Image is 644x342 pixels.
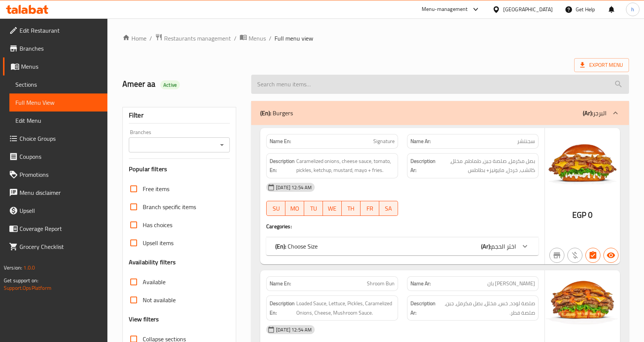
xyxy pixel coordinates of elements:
span: صلصة لودد، خس، مخلل، بصل مكرمل، جبن، صلصة فطر. [439,299,535,317]
button: Open [217,140,227,150]
span: Choice Groups [20,134,101,143]
b: (En): [275,241,286,252]
span: Shroom Bun [367,280,395,288]
a: Branches [3,39,107,57]
div: Filter [129,107,230,124]
a: Home [122,34,146,43]
span: Sections [15,80,101,89]
strong: Description Ar: [410,157,436,175]
span: [DATE] 12:54 AM [273,326,315,333]
span: SA [382,203,395,214]
span: Full menu view [274,34,313,43]
span: سجنتشر [517,137,535,145]
a: Restaurants management [155,33,231,43]
a: Edit Restaurant [3,21,107,39]
span: Edit Restaurant [20,26,101,35]
a: Menus [3,57,107,75]
span: Caramelized onions, cheese sauce, tomato, pickles, ketchup, mustard, mayo + fries. [296,157,394,175]
a: Coverage Report [3,220,107,238]
span: TH [345,203,357,214]
li: / [234,34,237,43]
strong: Name Ar: [410,137,431,145]
button: TH [342,201,360,216]
span: Export Menu [574,58,629,72]
h3: Availability filters [129,258,176,267]
span: Branches [20,44,101,53]
span: [PERSON_NAME] بان [487,280,535,288]
h2: Ameer aa [122,78,242,90]
button: Available [603,248,618,263]
span: بصل مكرمل، صلصة جبن، طماطم، مخلل، كاتشب، خردل، مايونيز+ بطاطس [437,157,535,175]
p: Choose Size [275,242,318,251]
button: Has choices [585,248,600,263]
span: Coupons [20,152,101,161]
button: TU [304,201,323,216]
button: SA [379,201,398,216]
button: Purchased item [567,248,582,263]
a: Menus [240,33,266,43]
span: FR [363,203,376,214]
strong: Name En: [270,280,291,288]
span: Has choices [143,220,172,229]
a: Full Menu View [9,93,107,111]
span: [DATE] 12:54 AM [273,184,315,191]
span: Grocery Checklist [20,242,101,251]
div: (En): Burgers(Ar):البرجر [251,101,629,125]
b: (Ar): [583,107,593,119]
span: اختر الحجم [491,241,516,252]
p: Burgers [260,108,293,118]
button: WE [323,201,342,216]
li: / [269,34,271,43]
img: mmw_638945956050046234 [545,128,620,184]
span: Not available [143,295,176,304]
h4: Caregories: [266,223,538,230]
span: Upsell [20,206,101,215]
span: Get support on: [4,276,38,285]
a: Promotions [3,166,107,184]
span: MO [288,203,301,214]
div: Menu-management [422,5,468,14]
span: Available [143,277,166,286]
div: [GEOGRAPHIC_DATA] [503,5,553,14]
span: Active [160,81,180,89]
span: Branch specific items [143,202,196,211]
img: mmw_638947234269596255 [545,270,620,327]
nav: breadcrumb [122,33,629,43]
span: 1.0.0 [23,263,35,273]
span: WE [326,203,339,214]
span: Version: [4,263,22,273]
a: Grocery Checklist [3,238,107,256]
span: EGP [572,208,586,222]
span: TU [307,203,320,214]
li: / [149,34,152,43]
span: 0 [588,208,593,222]
strong: Description En: [270,157,295,175]
span: Loaded Sauce, Lettuce, Pickles, Caramelized Onions, Cheese, Mushroom Sauce. [296,299,394,317]
button: MO [285,201,304,216]
a: Coupons [3,148,107,166]
span: Menu disclaimer [20,188,101,197]
h3: View filters [129,315,159,324]
span: Restaurants management [164,34,231,43]
strong: Description Ar: [410,299,437,317]
span: Promotions [20,170,101,179]
span: Coverage Report [20,224,101,233]
span: Full Menu View [15,98,101,107]
a: Support.OpsPlatform [4,283,51,293]
a: Menu disclaimer [3,184,107,202]
strong: Description En: [270,299,295,317]
p: البرجر [583,108,606,118]
button: Not branch specific item [549,248,564,263]
span: Menus [21,62,101,71]
span: Edit Menu [15,116,101,125]
b: (Ar): [481,241,491,252]
span: h [631,5,634,14]
span: SU [270,203,282,214]
strong: Name Ar: [410,280,431,288]
a: Choice Groups [3,130,107,148]
span: Export Menu [580,60,623,70]
a: Edit Menu [9,111,107,130]
button: SU [266,201,285,216]
span: Free items [143,184,169,193]
button: FR [360,201,379,216]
